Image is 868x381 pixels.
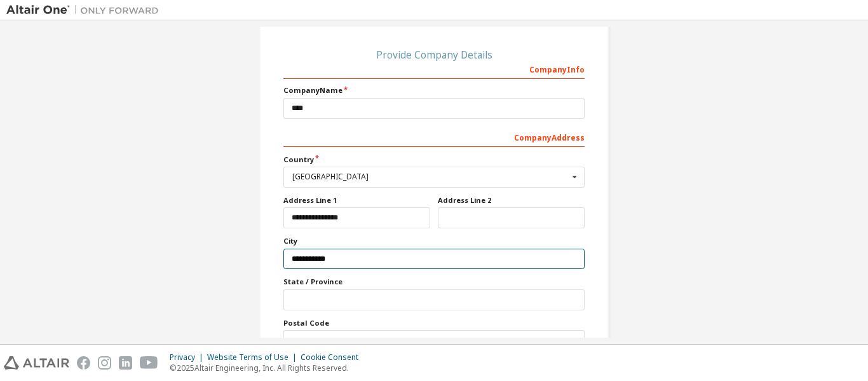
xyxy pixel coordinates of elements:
div: Privacy [170,352,207,363]
p: © 2025 Altair Engineering, Inc. All Rights Reserved. [170,363,366,373]
label: Country [283,155,585,165]
img: Altair One [6,4,165,17]
label: City [283,236,585,246]
div: Website Terms of Use [207,352,301,363]
img: altair_logo.svg [4,356,69,370]
label: State / Province [283,277,585,287]
div: Provide Company Details [283,51,585,59]
div: Cookie Consent [301,352,366,363]
img: linkedin.svg [119,356,132,370]
img: facebook.svg [77,356,90,370]
div: [GEOGRAPHIC_DATA] [292,173,569,181]
div: Company Address [283,127,585,147]
label: Address Line 1 [283,195,430,205]
div: Company Info [283,59,585,79]
img: youtube.svg [140,356,158,370]
img: instagram.svg [98,356,111,370]
label: Postal Code [283,318,585,328]
label: Company Name [283,85,585,95]
label: Address Line 2 [438,195,585,205]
